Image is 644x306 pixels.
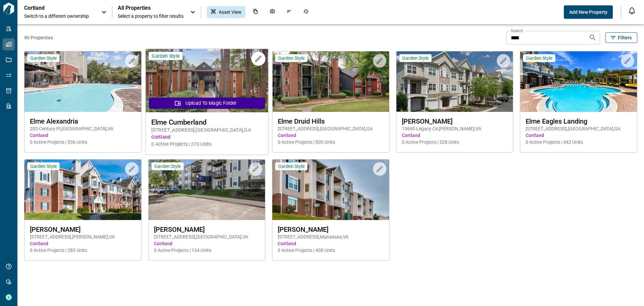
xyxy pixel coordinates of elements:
[24,51,141,112] img: property-asset
[249,6,262,18] div: Documents
[266,6,279,18] div: Photos
[402,55,429,61] span: Garden Style
[520,51,637,112] img: property-asset
[402,117,508,125] span: [PERSON_NAME]
[30,55,57,61] span: Garden Style
[511,28,523,34] label: Search
[278,233,384,240] span: [STREET_ADDRESS] , Manassas , VA
[30,125,136,132] span: 205 Century Pl , [GEOGRAPHIC_DATA] , VA
[605,32,637,43] button: Filters
[526,139,632,145] span: 0 Active Projects | 442 Units
[627,5,637,16] button: Open notification feed
[30,233,136,240] span: [STREET_ADDRESS] , [PERSON_NAME] , VA
[299,6,313,18] div: Job History
[24,5,85,11] p: Cortland
[152,53,179,59] span: Garden Style
[151,118,262,126] span: Elme Cumberland
[30,163,57,169] span: Garden Style
[30,139,136,145] span: 0 Active Projects | 536 Units
[278,240,384,247] span: Cortland
[618,34,632,41] span: Filters
[282,6,296,18] div: Issues & Info
[278,117,384,125] span: Elme Druid Hills
[278,247,384,254] span: 0 Active Projects | 408 Units
[278,55,305,61] span: Garden Style
[154,163,181,169] span: Garden Style
[526,117,632,125] span: Elme Eagles Landing
[151,127,262,134] span: [STREET_ADDRESS] , [GEOGRAPHIC_DATA] , GA
[149,97,265,109] button: Upload to Magic Folder
[207,6,246,18] div: Asset View
[118,5,183,11] span: All Properties
[30,240,136,247] span: Cortland
[402,132,508,139] span: Cortland
[219,9,241,15] span: Asset View
[24,160,141,220] img: property-asset
[526,55,552,61] span: Garden Style
[30,225,136,233] span: [PERSON_NAME]
[272,160,389,220] img: property-asset
[151,141,262,148] span: 0 Active Projects | 270 Units
[278,125,384,132] span: [STREET_ADDRESS] , [GEOGRAPHIC_DATA] , GA
[526,125,632,132] span: [STREET_ADDRESS] , [GEOGRAPHIC_DATA] , GA
[278,225,384,233] span: [PERSON_NAME]
[402,125,508,132] span: 13690 Legacy Cir , [PERSON_NAME] , VA
[30,117,136,125] span: Elme Alexandria
[118,13,183,19] span: Select a property to filter results
[30,247,136,254] span: 0 Active Projects | 283 Units
[396,51,513,112] img: property-asset
[154,225,260,233] span: [PERSON_NAME]
[564,5,613,19] button: Add New Property
[526,132,632,139] span: Cortland
[154,247,260,254] span: 0 Active Projects | 134 Units
[146,49,268,113] img: property-asset
[278,163,305,169] span: Garden Style
[30,132,136,139] span: Cortland
[154,233,260,240] span: [STREET_ADDRESS] , [GEOGRAPHIC_DATA] , VA
[586,31,599,44] button: Search properties
[149,160,265,220] img: property-asset
[402,139,508,145] span: 0 Active Projects | 328 Units
[24,13,95,19] span: Switch to a different ownership
[569,9,607,15] span: Add New Property
[151,134,262,141] span: Cortland
[278,132,384,139] span: Cortland
[24,34,503,41] span: 90 Properties
[278,139,384,145] span: 0 Active Projects | 500 Units
[272,51,389,112] img: property-asset
[154,240,260,247] span: Cortland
